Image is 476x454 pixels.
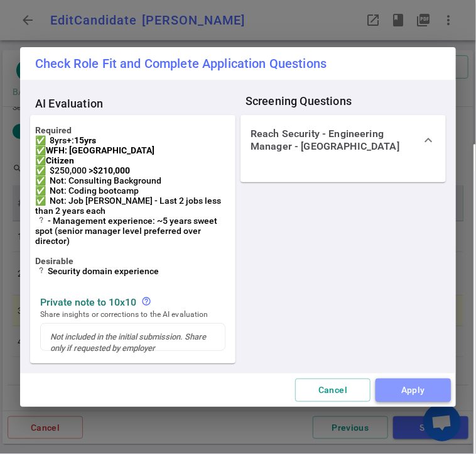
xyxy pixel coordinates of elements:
div: ✅ 8yrs+: [35,135,230,145]
div: ︖ Security domain experience [35,266,230,276]
span: expand_more [421,133,436,148]
span: Screening Questions [246,95,451,108]
b: 15yrs [74,135,96,145]
div: ✅ [35,145,230,155]
button: Apply [376,379,451,402]
h2: Check Role Fit and Complete Application Questions [20,47,456,80]
div: ✅ Not: Job [PERSON_NAME] - Last 2 jobs less than 2 years each [35,196,230,216]
div: ✅ Not: Coding bootcamp [35,185,230,196]
div: ︖ - Management experience: ~5 years sweet spot (senior manager level preferred over director) [35,216,230,246]
div: Not included in the initial submission. Share only if requested by employer [141,296,156,308]
strong: Desirable [35,256,230,266]
div: Reach Security - Engineering Manager - [GEOGRAPHIC_DATA] [241,115,446,165]
div: ✅ $250,000 > [35,165,230,175]
span: Share insights or corrections to the AI evaluation [40,308,225,321]
b: WFH: [GEOGRAPHIC_DATA] [46,145,154,155]
span: help_outline [141,296,151,306]
div: ✅ [35,155,230,165]
b: $210,000 [93,165,130,175]
p: Reach Security - Engineering Manager - [GEOGRAPHIC_DATA] [251,128,421,153]
span: AI Evaluation [35,97,241,110]
strong: Required [35,125,230,135]
div: ✅ Not: Consulting Background [35,175,230,185]
b: Citizen [46,155,74,165]
button: Cancel [295,379,371,402]
strong: Private Note to 10x10 [40,296,136,308]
